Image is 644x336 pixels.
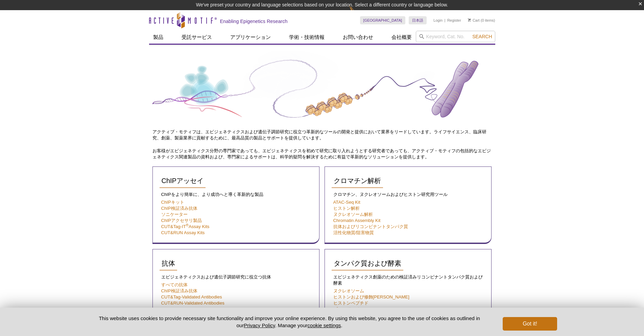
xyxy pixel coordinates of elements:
a: お問い合わせ [339,31,377,44]
a: 抗体 [160,256,177,271]
a: Chromatin Assembly Kit [333,218,381,223]
span: ChIPアッセイ [162,177,204,184]
img: Change Here [349,5,367,21]
a: CUT&RUN Assay Kits [161,230,205,235]
a: 製品 [149,31,167,44]
p: クロマチン、ヌクレオソームおよびヒストン研究用ツール [332,192,484,198]
p: エピジェネティクス創薬のための検証済みリコンビナントタンパク質および酵素 [332,274,484,286]
a: CUT&Tag-IT®Assay Kits [161,224,210,229]
a: 活性化物質/阻害物質 [333,230,374,235]
sup: ® [186,223,189,227]
img: Product Guide [152,51,492,127]
a: ヌクレオソーム [333,288,364,293]
p: This website uses cookies to provide necessary site functionality and improve your online experie... [87,315,492,329]
a: ChIP検証済み抗体 [161,288,197,293]
a: ブロモドメイン [333,307,364,312]
a: Privacy Policy [244,322,275,328]
a: ソニケーター [161,212,188,217]
p: エピジェネティクスおよび遺伝子調節研究に役立つ抗体 [160,274,312,280]
a: 会社概要 [387,31,416,44]
p: お客様がエピジェネティクス分野の専門家であっても、エピジェネティクスを初めて研究に取り入れようとする研究者であっても、アクティブ・モティフの包括的なエピジェネティクス関連製品の資料および、専門家... [152,148,492,160]
a: 日本語 [409,16,427,24]
a: Register [447,18,461,23]
a: ヌクレオソーム解析 [333,212,373,217]
a: Cart [468,18,480,23]
a: ChIPキット [161,200,184,205]
a: CUT&Tag-Validated Antibodies [161,294,222,299]
input: Keyword, Cat. No. [416,31,495,42]
li: (0 items) [468,16,495,24]
a: アプリケーション [226,31,275,44]
a: タンパク質および酵素 [332,256,403,271]
a: ChIPアクセサリ製品 [161,218,202,223]
p: ChIPをより簡単に、より成功へと導く革新的な製品 [160,192,312,198]
a: すべての抗体 [161,282,188,287]
button: cookie settings [307,322,341,328]
span: 抗体 [162,260,175,267]
a: ヒストンおよび修飾[PERSON_NAME] [333,294,409,299]
span: クロマチン解析 [334,177,381,184]
a: TIP-ChIP-Validated Antibodies [161,307,221,312]
a: Login [433,18,443,23]
button: Search [470,33,494,40]
img: Your Cart [468,18,471,22]
span: タンパク質および酵素 [334,260,401,267]
a: ATAC-Seq Kit [333,200,360,205]
p: アクティブ・モティフは、エピジェネティクスおよび遺伝子調節研究に役立つ革新的なツールの開発と提供において業界をリードしています。ライフサイエンス、臨床研究、創薬、製薬業界に貢献するために、最高品... [152,129,492,141]
span: Search [472,34,492,39]
a: ChIPアッセイ [160,174,206,188]
a: ヒストンペプチド [333,300,368,306]
a: 抗体およびリコンビナントタンパク質 [333,224,408,229]
h2: Enabling Epigenetics Research [220,18,288,24]
a: CUT&RUN-Validated Antibodies [161,300,224,306]
a: ChIP検証済み抗体 [161,206,197,211]
a: 学術・技術情報 [285,31,329,44]
a: ヒストン解析 [333,206,360,211]
a: [GEOGRAPHIC_DATA] [360,16,406,24]
button: Got it! [503,317,557,331]
li: | [445,16,446,24]
a: クロマチン解析 [332,174,383,188]
a: 受託サービス [177,31,216,44]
